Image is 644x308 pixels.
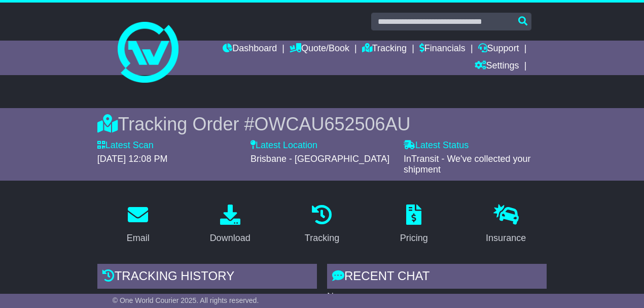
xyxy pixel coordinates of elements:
label: Latest Status [404,140,469,151]
a: Settings [475,58,519,75]
div: Tracking history [97,264,317,291]
a: Support [478,41,519,58]
span: © One World Courier 2025. All rights reserved. [113,296,259,304]
div: Download [210,231,251,245]
a: Insurance [479,201,532,249]
span: InTransit - We've collected your shipment [404,154,531,175]
a: Financials [419,41,466,58]
div: Tracking [305,231,339,245]
div: RECENT CHAT [327,264,547,291]
div: Insurance [486,231,526,245]
label: Latest Location [251,140,317,151]
a: Dashboard [223,41,277,58]
a: Download [203,201,257,249]
span: [DATE] 12:08 PM [97,154,168,164]
a: Quote/Book [290,41,349,58]
a: Email [120,201,156,249]
label: Latest Scan [97,140,154,151]
div: Pricing [400,231,428,245]
a: Pricing [393,201,435,249]
span: OWCAU652506AU [254,114,410,134]
a: Tracking [362,41,407,58]
div: Email [127,231,150,245]
div: Tracking Order # [97,113,547,135]
p: No messages [327,291,547,302]
span: Brisbane - [GEOGRAPHIC_DATA] [251,154,389,164]
a: Tracking [298,201,346,249]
